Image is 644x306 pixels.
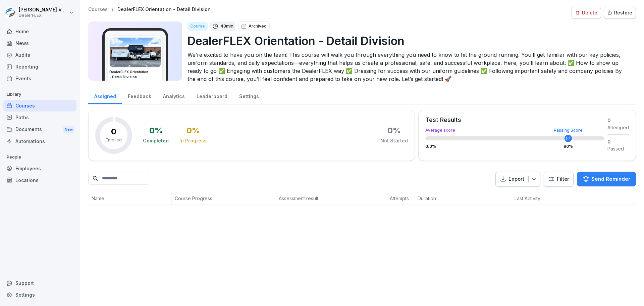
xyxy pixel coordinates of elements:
[387,127,401,135] div: 0 %
[19,7,68,13] p: [PERSON_NAME] Varoutsos
[249,23,267,29] p: Archived
[3,112,76,123] a: Paths
[157,87,191,104] a: Analytics
[149,127,163,135] div: 0 %
[380,137,408,144] div: Not Started
[3,277,76,289] div: Support
[179,137,207,144] div: In Progress
[3,26,76,37] a: Home
[3,152,76,163] p: People
[425,128,604,132] div: Average score
[508,175,524,183] p: Export
[607,138,629,145] div: 0
[575,9,597,16] div: Delete
[544,172,573,186] button: Filter
[390,195,411,202] p: Attempts
[548,176,569,182] div: Filter
[3,89,76,100] p: Library
[577,172,636,186] button: Send Reminder
[563,144,573,148] div: 80 %
[515,195,560,202] p: Last Activity
[92,195,168,202] p: Name
[117,7,211,12] a: DealerFLEX Orientation - Detail Division
[187,22,208,31] div: Course
[111,128,116,136] p: 0
[554,128,583,132] div: Passing Score
[63,126,74,133] div: New
[191,87,233,104] a: Leaderboard
[122,87,157,104] a: Feedback
[572,7,601,19] button: Delete
[88,7,108,12] a: Courses
[425,144,604,148] div: 0.0 %
[3,61,76,73] a: Reporting
[3,289,76,301] a: Settings
[19,13,68,18] p: DealerFLEX
[279,195,383,202] p: Assessment result
[607,117,629,124] div: 0
[418,195,445,202] p: Duration
[3,37,76,49] a: News
[495,172,540,187] button: Export
[607,124,629,131] div: Attemped
[187,51,631,83] p: We’re excited to have you on the team! This course will walk you through everything you need to k...
[112,7,113,12] p: /
[591,175,630,183] p: Send Reminder
[3,135,76,147] a: Automations
[233,87,265,104] a: Settings
[109,70,161,80] h3: DealerFLEX Orientation - Detail Division
[187,32,631,49] p: DealerFLEX Orientation - Detail Division
[220,23,233,30] p: 43 min
[3,73,76,84] a: Events
[3,49,76,61] a: Audits
[186,127,200,135] div: 0 %
[607,9,632,16] div: Restore
[3,100,76,112] a: Courses
[3,123,76,136] a: DocumentsNew
[110,38,161,67] img: iylp24rw87ejcq0bh277qvmh.png
[3,174,76,186] a: Locations
[425,117,604,123] div: Test Results
[3,123,76,136] div: Documents
[3,163,76,174] a: Employees
[106,137,122,143] p: Enrolled
[143,137,169,144] div: Completed
[607,145,629,152] div: Passed
[88,87,122,104] a: Assigned
[604,7,636,19] button: Restore
[175,195,272,202] p: Course Progress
